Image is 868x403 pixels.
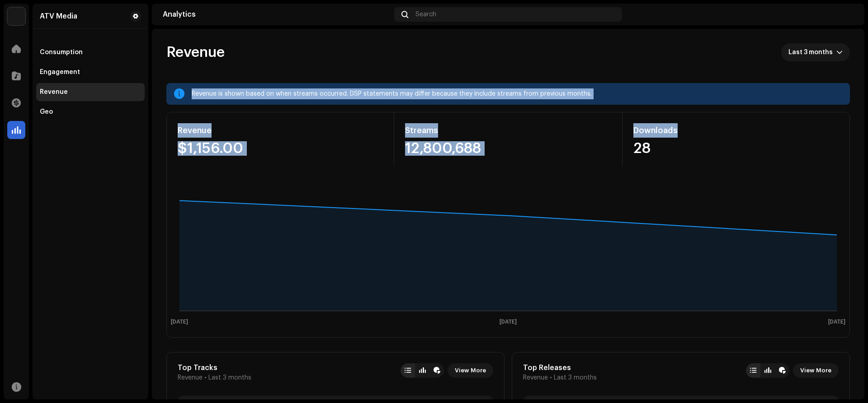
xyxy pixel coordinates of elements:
div: Engagement [40,69,80,76]
div: 12,800,688 [405,141,611,156]
text: [DATE] [828,319,845,325]
div: ATV Media [40,13,77,20]
div: Top Tracks [178,363,251,372]
span: Revenue [166,43,225,61]
button: View More [793,363,839,378]
span: Last 3 months [554,374,597,381]
span: View More [800,361,831,380]
div: Streams [405,123,611,138]
div: $1,156.00 [178,141,383,156]
re-m-nav-item: Geo [36,103,145,121]
button: View More [448,363,493,378]
re-m-nav-item: Engagement [36,63,145,81]
span: • [204,374,207,381]
div: 28 [633,141,839,156]
span: Revenue [178,374,203,381]
span: Last 3 months [208,374,251,381]
re-m-nav-item: Revenue [36,83,145,101]
div: Consumption [40,49,83,56]
text: [DATE] [500,319,517,325]
text: [DATE] [171,319,188,325]
div: Revenue [40,88,68,96]
span: Search [415,11,436,18]
img: de0d2825-999c-4937-b35a-9adca56ee094 [7,7,25,25]
div: Analytics [163,11,391,18]
div: Revenue [178,123,383,138]
div: dropdown trigger [836,43,843,61]
img: 618815f5-2fb2-463f-a9cd-a3bbed355700 [839,7,854,22]
span: Revenue [523,374,548,381]
div: Geo [40,108,53,116]
re-m-nav-item: Consumption [36,43,145,61]
div: Downloads [633,123,839,138]
span: • [550,374,552,381]
div: Revenue is shown based on when streams occurred. DSP statements may differ because they include s... [192,88,843,99]
span: View More [455,361,486,380]
div: Top Releases [523,363,597,372]
span: Last 3 months [788,43,836,61]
